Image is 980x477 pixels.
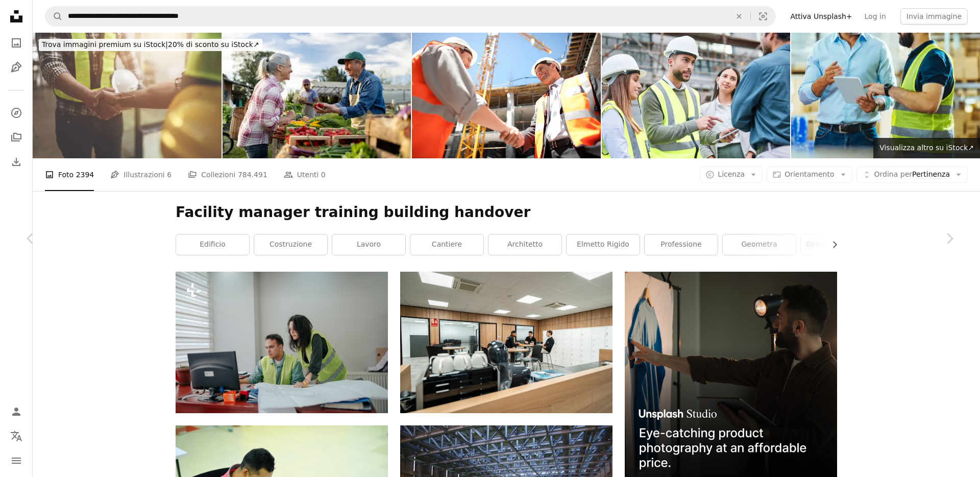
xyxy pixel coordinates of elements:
[874,170,912,178] span: Ordina per
[874,170,950,180] span: Pertinenza
[176,272,388,413] img: un uomo e una donna che lavorano a una scrivania
[45,6,776,27] form: Trova visual in tutto il sito
[223,33,411,158] img: Agricoltore felice che vende fragole biologiche a un cliente in un mercato contadino
[700,166,763,183] button: Licenza
[6,127,27,148] a: Collezioni
[718,170,745,178] span: Licenza
[488,234,561,255] a: architetto
[728,7,750,26] button: Elimina
[176,234,249,255] a: edificio
[6,426,27,446] button: Lingua
[791,33,980,158] img: Integrazione dei sistemi IT nella gestione del magazzino
[825,234,837,255] button: scorri la lista a destra
[784,8,858,25] a: Attiva Unsplash+
[723,234,796,255] a: geometra
[919,189,980,288] a: Avanti
[6,401,27,422] a: Accedi / Registrati
[602,33,791,158] img: Scatto di un team di architetti che si riunisce all'esterno
[410,234,483,255] a: cantiere
[6,450,27,471] button: Menu
[6,33,27,53] a: Foto
[45,7,63,26] button: Cerca su Unsplash
[238,169,267,180] span: 784.491
[254,234,327,255] a: costruzione
[856,166,968,183] button: Ordina perPertinenza
[400,272,612,413] img: Tre persone stanno chiacchierando in un moderno ufficio.
[801,234,874,255] a: geometra di quantità
[321,169,326,180] span: 0
[176,338,388,347] a: un uomo e una donna che lavorano a una scrivania
[900,8,968,25] button: Invia immagine
[767,166,852,183] button: Orientamento
[400,338,612,347] a: Tre persone stanno chiacchierando in un moderno ufficio.
[412,33,601,158] img: Operai edili agitare le mani sul luogo di costruzione
[751,7,775,26] button: Ricerca visiva
[39,39,262,51] div: 20% di sconto su iStock ↗
[873,138,980,158] a: Visualizza altro su iStock↗
[332,234,405,255] a: lavoro
[879,144,974,152] span: Visualizza altro su iStock ↗
[567,234,640,255] a: elmetto rigido
[167,169,171,180] span: 6
[645,234,718,255] a: professione
[6,152,27,172] a: Cronologia download
[110,158,171,191] a: Illustrazioni 6
[33,33,222,158] img: Architetto e ingegnere operai edili che si stringono la mano dopo aver terminato un accordo nel c...
[33,33,268,57] a: Trova immagini premium su iStock|20% di sconto su iStock↗
[188,158,267,191] a: Collezioni 784.491
[6,103,27,123] a: Esplora
[785,170,834,178] span: Orientamento
[42,40,168,49] span: Trova immagini premium su iStock |
[284,158,326,191] a: Utenti 0
[176,203,837,222] h1: Facility manager training building handover
[859,8,892,25] a: Log in
[6,57,27,78] a: Illustrazioni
